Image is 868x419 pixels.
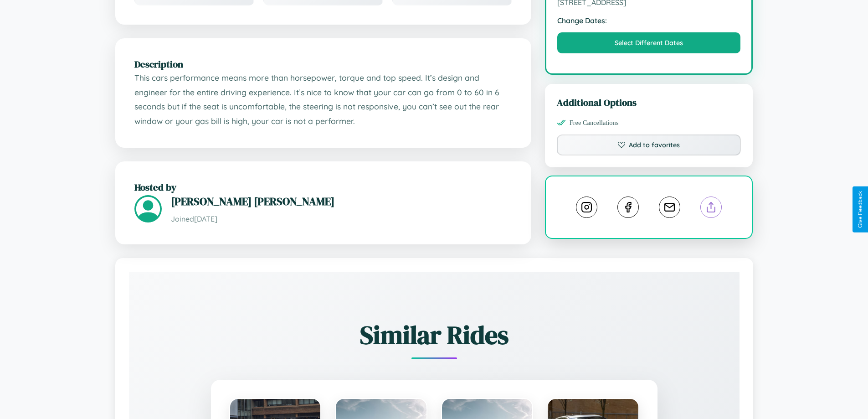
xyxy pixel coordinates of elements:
p: Joined [DATE] [171,212,512,226]
button: Add to favorites [557,134,741,155]
h3: [PERSON_NAME] [PERSON_NAME] [171,194,512,209]
button: Select Different Dates [557,32,741,53]
div: Give Feedback [857,191,863,228]
span: Free Cancellations [570,119,619,127]
h2: Similar Rides [161,317,708,352]
strong: Change Dates: [557,16,741,25]
h2: Hosted by [134,181,512,194]
p: This cars performance means more than horsepower, torque and top speed. It’s design and engineer ... [134,71,512,129]
h2: Description [134,57,512,71]
h3: Additional Options [557,96,741,109]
